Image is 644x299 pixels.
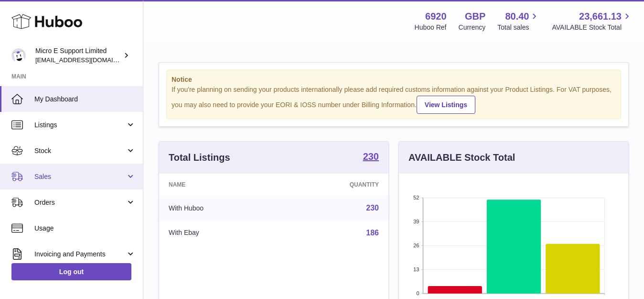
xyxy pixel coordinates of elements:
[413,243,419,248] text: 26
[35,56,140,64] span: [EMAIL_ADDRESS][DOMAIN_NAME]
[552,23,633,32] span: AVAILABLE Stock Total
[169,151,230,164] h3: Total Listings
[459,23,486,32] div: Currency
[172,85,616,114] div: If you're planning on sending your products internationally please add required customs informati...
[552,10,633,32] a: 23,661.13 AVAILABLE Stock Total
[34,250,126,259] span: Invoicing and Payments
[35,46,121,65] div: Micro E Support Limited
[413,219,419,224] text: 39
[34,172,126,181] span: Sales
[497,10,540,32] a: 80.40 Total sales
[579,10,622,23] span: 23,661.13
[415,23,447,32] div: Huboo Ref
[159,221,280,245] td: With Ebay
[417,96,475,114] a: View Listings
[34,121,126,130] span: Listings
[34,198,126,207] span: Orders
[465,10,485,23] strong: GBP
[505,10,529,23] span: 80.40
[34,95,136,104] span: My Dashboard
[408,151,515,164] h3: AVAILABLE Stock Total
[34,224,136,233] span: Usage
[172,75,616,84] strong: Notice
[11,263,131,280] a: Log out
[416,290,419,296] text: 0
[11,48,26,63] img: contact@micropcsupport.com
[366,229,379,237] a: 186
[159,174,280,196] th: Name
[497,23,540,32] span: Total sales
[159,196,280,221] td: With Huboo
[413,195,419,200] text: 52
[363,152,379,161] strong: 230
[425,10,447,23] strong: 6920
[413,266,419,272] text: 13
[34,146,126,155] span: Stock
[363,152,379,163] a: 230
[280,174,388,196] th: Quantity
[366,204,379,212] a: 230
